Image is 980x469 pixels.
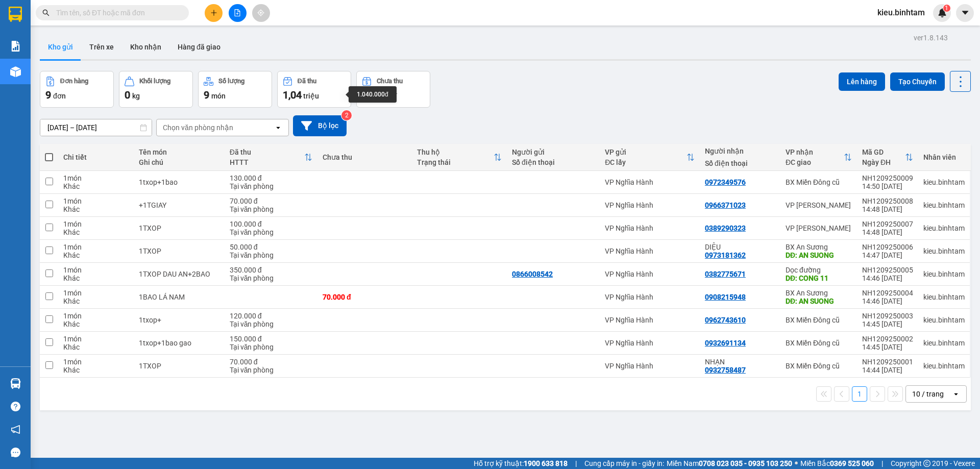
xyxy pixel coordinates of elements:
span: plus [210,9,217,16]
div: Số lượng [218,78,244,85]
span: 1,04 [283,89,302,101]
span: kg [132,92,140,100]
span: Miền Nam [667,458,792,469]
div: Khác [63,343,129,351]
div: BX An Sương [786,243,852,251]
span: message [11,448,20,457]
div: NH1209250006 [862,243,913,251]
div: 0932758487 [705,366,746,374]
div: Mã GD [862,148,905,156]
span: ⚪️ [795,461,798,465]
div: kieu.binhtam [923,293,965,301]
div: +1TGIAY [139,201,219,209]
div: 1txop+1bao gao [139,339,219,347]
button: Trên xe [81,35,122,59]
div: 1txop+ [139,316,219,324]
span: Hỗ trợ kỹ thuật: [474,458,568,469]
img: solution-icon [10,41,21,52]
div: NH1209250002 [862,335,913,343]
div: Khác [63,274,129,282]
div: VP Nghĩa Hành [605,316,695,324]
button: Đã thu1,04 triệu [277,71,351,108]
div: 0972349576 [705,178,746,186]
button: Chưa thu70.000đ [356,71,430,108]
div: Số điện thoại [512,158,595,166]
div: 10 / trang [912,389,944,399]
div: 1 món [63,266,129,274]
div: Khác [63,205,129,213]
span: caret-down [961,8,970,17]
span: Cung cấp máy in - giấy in: [584,458,664,469]
input: Select a date range. [40,119,152,136]
button: aim [252,4,270,22]
th: Toggle SortBy [780,144,857,171]
div: 100.000 đ [230,220,312,228]
span: | [575,458,577,469]
div: DĐ: CONG 11 [786,274,852,282]
th: Toggle SortBy [412,144,507,171]
div: 1.040.000 đ [357,90,388,98]
div: 14:45 [DATE] [862,320,913,328]
sup: 1 [943,5,950,12]
img: warehouse-icon [10,378,21,389]
div: Nhân viên [923,153,965,161]
div: Tại văn phòng [230,320,312,328]
div: Số điện thoại [705,159,775,167]
div: Người nhận [705,147,775,155]
button: caret-down [956,4,974,22]
div: 1 món [63,335,129,343]
span: notification [11,425,20,434]
div: Tại văn phòng [230,205,312,213]
div: kieu.binhtam [923,316,965,324]
span: search [42,9,50,16]
div: Khối lượng [139,78,170,85]
div: NH1209250008 [862,197,913,205]
div: VP [PERSON_NAME] [786,201,852,209]
div: BX Miền Đông cũ [786,339,852,347]
div: 0389290323 [705,224,746,232]
img: logo-vxr [9,7,22,22]
div: Chưa thu [377,78,403,85]
img: icon-new-feature [938,8,947,17]
span: đ [393,92,397,100]
div: Khác [63,182,129,190]
span: question-circle [11,402,20,411]
div: NH1209250004 [862,289,913,297]
span: copyright [923,460,930,467]
button: Tạo Chuyến [890,72,945,91]
div: Khác [63,366,129,374]
th: Toggle SortBy [600,144,700,171]
div: Dọc đường [786,266,852,274]
div: Chọn văn phòng nhận [163,122,233,133]
div: Tại văn phòng [230,228,312,236]
button: Lên hàng [839,72,885,91]
div: 1TXOP [139,224,219,232]
div: NH1209250001 [862,358,913,366]
div: 50.000 đ [230,243,312,251]
div: ĐC giao [786,158,844,166]
div: 14:50 [DATE] [862,182,913,190]
div: DĐ: AN SUONG [786,251,852,259]
div: Khác [63,320,129,328]
div: 1 món [63,174,129,182]
div: 1txop+1bao [139,178,219,186]
div: Đã thu [298,78,316,85]
div: kieu.binhtam [923,270,965,278]
span: đơn [53,92,66,100]
div: 0866008542 [512,270,553,278]
div: 14:44 [DATE] [862,366,913,374]
button: Kho gửi [40,35,81,59]
div: kieu.binhtam [923,201,965,209]
div: Đã thu [230,148,304,156]
span: aim [257,9,264,16]
div: 14:46 [DATE] [862,274,913,282]
div: Người gửi [512,148,595,156]
span: 1 [945,5,948,12]
div: VP Nghĩa Hành [605,293,695,301]
div: 1TXOP [139,247,219,255]
img: warehouse-icon [10,66,21,77]
div: Khác [63,251,129,259]
div: 130.000 đ [230,174,312,182]
div: Chi tiết [63,153,129,161]
div: VP Nghĩa Hành [605,201,695,209]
